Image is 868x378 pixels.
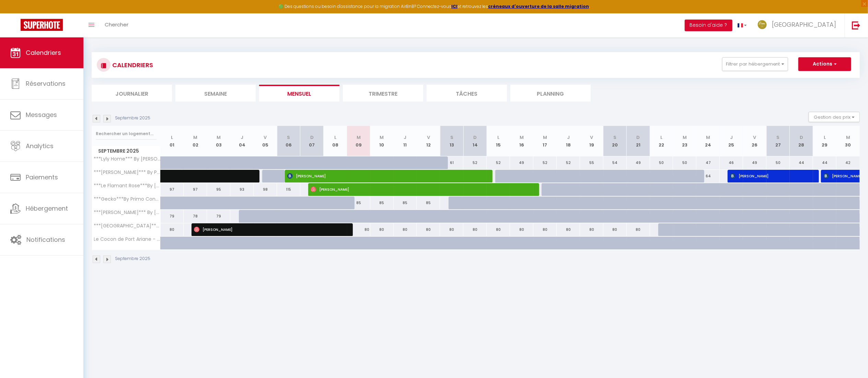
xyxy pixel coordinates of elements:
[175,85,256,102] li: Semaine
[533,223,557,236] div: 80
[824,134,826,141] abbr: L
[300,126,324,156] th: 07
[93,197,162,202] span: ***Gecko***By Primo Conciergerie
[277,126,300,156] th: 06
[463,126,487,156] th: 14
[93,237,162,242] span: Le Cocon de Port Ariane - Terrasse avec vue port
[92,85,172,102] li: Journalier
[100,13,134,37] a: Chercher
[473,134,477,141] abbr: D
[627,156,650,169] div: 49
[603,223,627,236] div: 80
[766,156,790,169] div: 50
[836,126,860,156] th: 30
[627,223,650,236] div: 80
[26,235,65,244] span: Notifications
[567,134,570,141] abbr: J
[450,134,453,141] abbr: S
[287,134,290,141] abbr: S
[543,134,547,141] abbr: M
[836,156,860,169] div: 42
[207,126,230,156] th: 03
[334,134,336,141] abbr: L
[451,3,458,9] a: ICI
[813,126,836,156] th: 29
[93,223,162,228] span: ***[GEOGRAPHIC_DATA]*** BY [PERSON_NAME]
[277,183,300,196] div: 115
[404,134,407,141] abbr: J
[324,126,347,156] th: 08
[722,57,788,71] button: Filtrer par hébergement
[21,19,63,31] img: Super Booking
[673,156,696,169] div: 50
[440,223,463,236] div: 80
[800,134,803,141] abbr: D
[487,156,510,169] div: 52
[685,20,732,31] button: Besoin d'aide ?
[254,126,277,156] th: 05
[757,20,767,30] img: ...
[287,169,482,182] span: [PERSON_NAME]
[93,210,162,215] span: ***[PERSON_NAME]*** By [PERSON_NAME] conciergerie
[193,134,197,141] abbr: M
[696,170,720,182] div: 64
[813,156,836,169] div: 44
[93,170,162,175] span: ***[PERSON_NAME]*** By Primo Conciergerie
[533,156,557,169] div: 52
[26,204,68,213] span: Hébergement
[510,156,533,169] div: 49
[510,85,591,102] li: Planning
[310,134,314,141] abbr: D
[673,126,696,156] th: 23
[487,223,510,236] div: 80
[357,134,361,141] abbr: M
[26,142,54,150] span: Analytics
[683,134,687,141] abbr: M
[766,126,790,156] th: 27
[743,156,766,169] div: 49
[488,3,589,9] a: créneaux d'ouverture de la salle migration
[790,156,813,169] div: 44
[440,126,463,156] th: 13
[772,20,836,29] span: [GEOGRAPHIC_DATA]
[370,197,394,209] div: 85
[264,134,267,141] abbr: V
[93,183,162,188] span: ***Le Flamant Rose***By [PERSON_NAME] Conciergerie
[580,223,603,236] div: 80
[463,223,487,236] div: 80
[730,134,733,141] abbr: J
[370,126,394,156] th: 10
[557,156,580,169] div: 52
[798,57,851,71] button: Actions
[427,85,507,102] li: Tâches
[96,128,157,140] input: Rechercher un logement...
[720,156,743,169] div: 46
[580,126,603,156] th: 19
[161,126,184,156] th: 01
[26,173,58,181] span: Paiements
[613,134,616,141] abbr: S
[637,134,640,141] abbr: D
[487,126,510,156] th: 15
[370,223,394,236] div: 80
[743,126,766,156] th: 26
[590,134,593,141] abbr: V
[26,48,61,57] span: Calendriers
[790,126,813,156] th: 28
[720,126,743,156] th: 25
[347,197,370,209] div: 85
[809,112,860,122] button: Gestion des prix
[510,223,533,236] div: 80
[347,126,370,156] th: 09
[207,183,230,196] div: 95
[26,79,66,88] span: Réservations
[650,156,673,169] div: 50
[259,85,339,102] li: Mensuel
[207,210,230,223] div: 79
[347,223,370,236] div: 80
[311,183,529,196] span: [PERSON_NAME]
[394,223,417,236] div: 80
[777,134,780,141] abbr: S
[557,223,580,236] div: 80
